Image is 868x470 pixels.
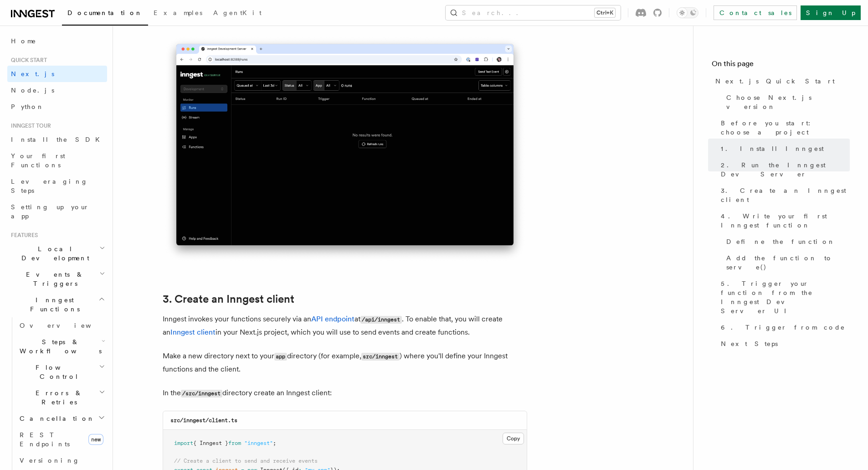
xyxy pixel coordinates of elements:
span: Documentation [67,9,143,16]
span: Before you start: choose a project [721,119,850,137]
span: { Inngest } [193,440,228,446]
a: Leveraging Steps [7,173,107,199]
span: Inngest tour [7,122,51,129]
code: /api/inngest [360,316,402,324]
button: Flow Control [16,359,107,385]
span: Install the SDK [11,136,105,143]
a: Setting up your app [7,199,107,224]
button: Events & Triggers [7,266,107,292]
span: Next.js Quick Start [715,77,835,86]
a: Your first Functions [7,148,107,173]
span: ; [273,440,276,446]
span: from [228,440,241,446]
button: Copy [503,433,524,444]
button: Cancellation [16,410,107,427]
a: Inngest client [170,328,216,336]
a: Home [7,33,107,49]
span: REST Endpoints [20,431,70,448]
a: Install the SDK [7,131,107,148]
span: AgentKit [213,9,262,16]
span: Setting up your app [11,203,89,220]
a: Versioning [16,452,107,469]
span: Events & Triggers [7,270,99,288]
span: 1. Install Inngest [721,144,824,153]
a: 1. Install Inngest [717,140,850,157]
span: // Create a client to send and receive events [174,458,318,464]
a: Define the function [723,233,850,250]
a: Documentation [62,3,148,26]
a: 3. Create an Inngest client [717,182,850,208]
span: Leveraging Steps [11,178,88,194]
span: Next.js [11,70,54,77]
span: "inngest" [244,440,273,446]
a: Add the function to serve() [723,250,850,275]
code: app [274,353,287,361]
button: Search...Ctrl+K [446,5,621,20]
span: Examples [154,9,202,16]
span: Errors & Retries [16,388,99,407]
a: 5. Trigger your function from the Inngest Dev Server UI [717,275,850,319]
a: 2. Run the Inngest Dev Server [717,157,850,182]
span: Add the function to serve() [726,253,850,272]
span: Flow Control [16,363,99,381]
a: REST Endpointsnew [16,427,107,452]
span: Cancellation [16,414,95,423]
a: AgentKit [208,3,267,25]
span: Choose Next.js version [726,93,850,111]
h4: On this page [712,58,850,73]
span: 5. Trigger your function from the Inngest Dev Server UI [721,279,850,315]
code: /src/inngest [181,390,222,398]
a: Next.js Quick Start [712,73,850,89]
span: Features [7,232,38,239]
span: Home [11,36,36,46]
img: Inngest Dev Server's 'Runs' tab with no data [163,35,527,264]
span: 6. Trigger from code [721,323,845,332]
button: Inngest Functions [7,292,107,317]
span: new [88,434,103,445]
kbd: Ctrl+K [595,8,615,17]
span: Python [11,103,44,110]
span: 4. Write your first Inngest function [721,212,850,230]
code: src/inngest/client.ts [170,417,237,424]
span: Your first Functions [11,152,65,169]
span: Steps & Workflows [16,337,102,356]
a: Node.js [7,82,107,98]
a: Next.js [7,66,107,82]
a: 4. Write your first Inngest function [717,208,850,233]
a: Python [7,98,107,115]
span: Versioning [20,457,80,464]
a: Before you start: choose a project [717,115,850,140]
a: 3. Create an Inngest client [163,293,294,305]
a: Choose Next.js version [723,89,850,115]
code: src/inngest [361,353,400,361]
span: Quick start [7,57,47,64]
a: Sign Up [801,5,861,20]
p: In the directory create an Inngest client: [163,387,527,400]
a: API endpoint [311,315,354,323]
span: Next Steps [721,339,778,348]
span: 2. Run the Inngest Dev Server [721,160,850,179]
button: Steps & Workflows [16,334,107,359]
span: 3. Create an Inngest client [721,186,850,204]
span: Define the function [726,237,835,246]
button: Local Development [7,241,107,266]
a: Overview [16,317,107,334]
span: Local Development [7,244,99,263]
span: Inngest Functions [7,295,98,314]
span: Overview [20,322,113,329]
button: Toggle dark mode [677,7,699,18]
a: Contact sales [714,5,797,20]
a: 6. Trigger from code [717,319,850,336]
span: import [174,440,193,446]
button: Errors & Retries [16,385,107,410]
a: Examples [148,3,208,25]
a: Next Steps [717,336,850,352]
span: Node.js [11,87,54,94]
p: Make a new directory next to your directory (for example, ) where you'll define your Inngest func... [163,350,527,376]
p: Inngest invokes your functions securely via an at . To enable that, you will create an in your Ne... [163,313,527,339]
